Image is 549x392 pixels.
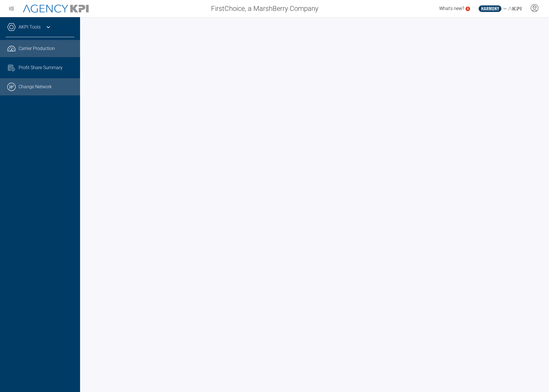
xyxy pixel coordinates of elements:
[19,45,55,52] span: Carrier Production
[23,5,89,13] img: AgencyKPI
[439,6,464,11] span: What's new?
[466,7,470,11] a: 5
[19,64,63,71] span: Profit Share Summary
[211,3,318,14] span: FirstChoice, a MarshBerry Company
[19,24,41,31] a: AKPI Tools
[467,7,469,10] text: 5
